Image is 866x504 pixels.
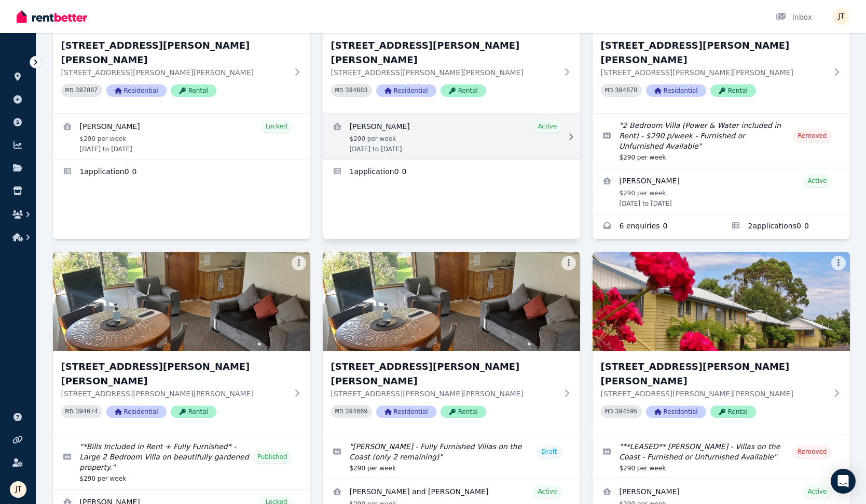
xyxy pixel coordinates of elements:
small: PID [335,88,343,93]
button: More options [292,256,306,270]
span: Rental [441,406,486,418]
h3: [STREET_ADDRESS][PERSON_NAME][PERSON_NAME] [601,359,827,388]
p: [STREET_ADDRESS][PERSON_NAME][PERSON_NAME] [601,67,827,78]
span: Residential [376,406,436,418]
a: 7/21 Andrew St, Strahan[STREET_ADDRESS][PERSON_NAME][PERSON_NAME][STREET_ADDRESS][PERSON_NAME][PE... [323,252,580,435]
h3: [STREET_ADDRESS][PERSON_NAME][PERSON_NAME] [61,38,287,67]
code: 394674 [75,408,98,415]
span: Rental [710,406,756,418]
p: [STREET_ADDRESS][PERSON_NAME][PERSON_NAME] [331,388,557,399]
a: View details for Alexandre Flaschner [53,114,310,160]
a: Enquiries for 5/21 Andrew St, Strahan [593,214,721,239]
span: Rental [710,84,756,97]
button: More options [561,256,576,270]
a: 6/21 Andrew St, Strahan[STREET_ADDRESS][PERSON_NAME][PERSON_NAME][STREET_ADDRESS][PERSON_NAME][PE... [53,252,310,435]
span: Residential [376,84,436,97]
code: 394683 [345,87,367,94]
span: Residential [106,84,167,97]
span: Residential [106,406,167,418]
h3: [STREET_ADDRESS][PERSON_NAME][PERSON_NAME] [331,38,557,67]
span: Residential [646,406,706,418]
span: Rental [171,84,216,97]
a: 8/21 Andrew St, Strahan[STREET_ADDRESS][PERSON_NAME][PERSON_NAME][STREET_ADDRESS][PERSON_NAME][PE... [593,252,850,435]
span: Residential [646,84,706,97]
small: PID [65,409,74,414]
a: Edit listing: **LEASED** Sharonlee Villas - Villas on the Coast - Furnished or Unfurnished Available [593,435,850,479]
code: 394669 [345,408,367,415]
img: 6/21 Andrew St, Strahan [53,252,310,351]
a: Edit listing: *Bills Included in Rent + Fully Furnished* - Large 2 Bedroom Villa on beautifully g... [53,435,310,489]
h3: [STREET_ADDRESS][PERSON_NAME][PERSON_NAME] [331,359,557,388]
button: More options [831,256,846,270]
p: [STREET_ADDRESS][PERSON_NAME][PERSON_NAME] [331,67,557,78]
small: PID [605,409,613,414]
span: Rental [171,406,216,418]
a: Edit listing: Sharonlee Villas - Fully Furnished Villas on the Coast (only 2 remaining) [323,435,580,479]
code: 394678 [615,87,637,94]
img: Jamie Taylor [10,481,26,498]
div: Inbox [776,12,812,22]
img: 7/21 Andrew St, Strahan [323,252,580,351]
small: PID [605,88,613,93]
a: Applications for 4/21 Andrew St, Strahan [323,160,580,185]
img: 8/21 Andrew St, Strahan [593,252,850,351]
p: [STREET_ADDRESS][PERSON_NAME][PERSON_NAME] [61,67,287,78]
p: [STREET_ADDRESS][PERSON_NAME][PERSON_NAME] [61,388,287,399]
h3: [STREET_ADDRESS][PERSON_NAME][PERSON_NAME] [601,38,827,67]
img: Jamie Taylor [833,8,849,25]
a: Edit listing: 2 Bedroom Villa (Power & Water included in Rent) - $290 p/week - Furnished or Unfur... [593,114,850,168]
p: [STREET_ADDRESS][PERSON_NAME][PERSON_NAME] [601,388,827,399]
code: 394595 [615,408,637,415]
a: View details for Dimity Williams [323,114,580,160]
span: Rental [441,84,486,97]
h3: [STREET_ADDRESS][PERSON_NAME][PERSON_NAME] [61,359,287,388]
small: PID [65,88,74,93]
small: PID [335,409,343,414]
div: Open Intercom Messenger [831,469,856,494]
img: RentBetter [17,9,87,24]
a: View details for Pamela Carroll [593,168,850,214]
a: Applications for 2/21 Andrew St, Strahan [53,160,310,185]
a: Applications for 5/21 Andrew St, Strahan [721,214,850,239]
code: 397887 [75,87,98,94]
